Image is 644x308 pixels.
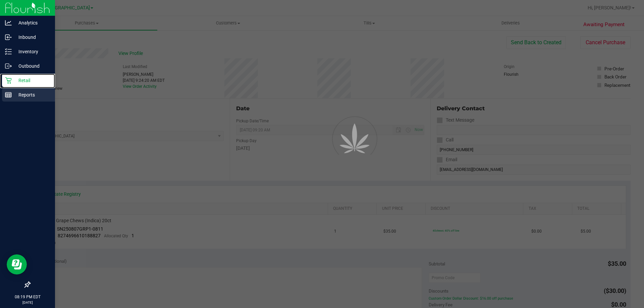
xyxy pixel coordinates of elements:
[5,19,12,26] inline-svg: Analytics
[3,300,52,305] p: [DATE]
[7,254,27,274] iframe: Resource center
[12,76,52,84] p: Retail
[12,48,52,56] p: Inventory
[12,62,52,70] p: Outbound
[12,91,52,99] p: Reports
[5,34,12,41] inline-svg: Inbound
[12,19,52,27] p: Analytics
[5,48,12,55] inline-svg: Inventory
[5,77,12,84] inline-svg: Retail
[5,91,12,98] inline-svg: Reports
[3,294,52,300] p: 08:19 PM EDT
[12,33,52,41] p: Inbound
[5,63,12,69] inline-svg: Outbound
